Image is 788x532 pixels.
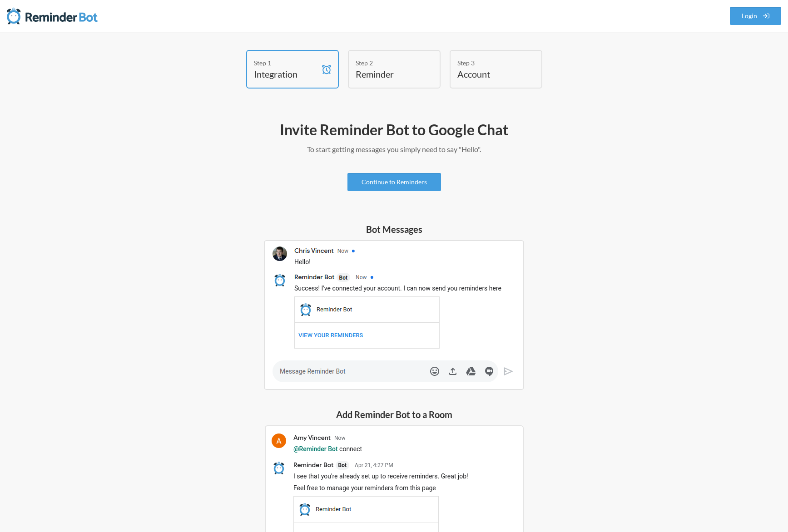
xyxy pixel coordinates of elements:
a: Continue to Reminders [347,173,441,191]
h5: Add Reminder Bot to a Room [265,408,524,421]
p: To start getting messages you simply need to say "Hello". [131,144,658,155]
div: Step 1 [254,58,317,68]
a: Login [730,7,782,25]
h4: Account [457,68,521,80]
h5: Bot Messages [264,223,524,236]
h4: Integration [254,68,317,80]
h2: Invite Reminder Bot to Google Chat [131,120,658,139]
div: Step 3 [457,58,521,68]
img: Reminder Bot [7,7,98,25]
h4: Reminder [356,68,419,80]
div: Step 2 [356,58,419,68]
